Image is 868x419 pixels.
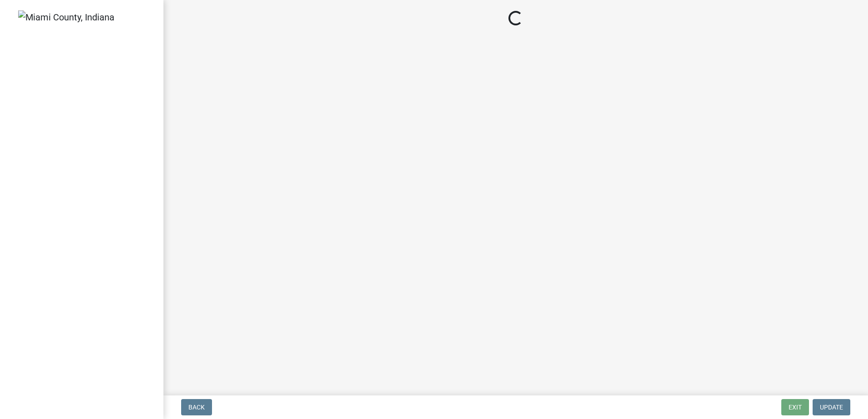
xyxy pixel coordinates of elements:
[181,399,212,415] button: Back
[820,404,843,411] span: Update
[781,399,809,415] button: Exit
[18,10,114,24] img: Miami County, Indiana
[188,404,205,411] span: Back
[813,399,850,415] button: Update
